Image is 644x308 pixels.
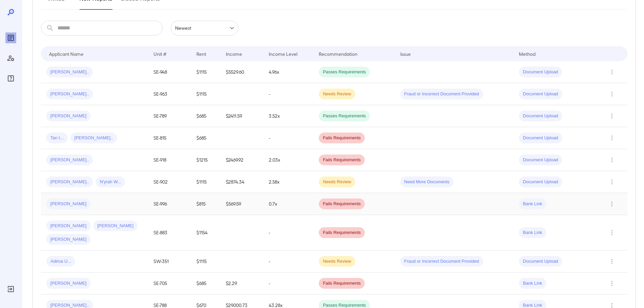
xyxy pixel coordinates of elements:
td: $1115 [191,61,220,83]
span: [PERSON_NAME] [46,223,91,229]
span: Fails Requirements [319,135,365,141]
td: $1154 [191,215,220,251]
span: [PERSON_NAME] [93,223,138,229]
td: SE-918 [148,149,191,171]
button: Row Actions [606,176,617,187]
td: SE-996 [148,193,191,215]
td: - [263,83,313,105]
td: $2411.59 [220,105,263,127]
span: [PERSON_NAME].. [46,157,93,163]
div: Recommendation [319,50,357,58]
span: Tan t... [46,135,68,141]
span: Need More Documents [400,179,454,185]
div: Reports [5,32,16,43]
span: N'yrah W... [96,179,125,185]
span: Bank Link [519,201,546,207]
td: $2874.34 [220,171,263,193]
span: Needs Review [319,258,355,265]
span: [PERSON_NAME].. [46,69,93,75]
button: Row Actions [606,256,617,267]
button: Row Actions [606,227,617,238]
span: [PERSON_NAME] [46,236,91,243]
span: Fails Requirements [319,157,365,163]
td: SE-883 [148,215,191,251]
td: SE-948 [148,61,191,83]
button: Row Actions [606,155,617,165]
span: [PERSON_NAME].. [46,91,93,97]
span: Fails Requirements [319,230,365,236]
span: Bank Link [519,230,546,236]
td: SE-902 [148,171,191,193]
button: Row Actions [606,198,617,209]
button: Row Actions [606,67,617,77]
span: Needs Review [319,91,355,97]
td: - [263,273,313,294]
span: Document Upload [519,157,562,163]
td: $1115 [191,251,220,273]
td: 0.7x [263,193,313,215]
td: SE-789 [148,105,191,127]
div: Method [519,50,535,58]
td: $1115 [191,83,220,105]
td: 3.52x [263,105,313,127]
div: Rent [196,50,207,58]
td: 2.58x [263,171,313,193]
span: Fails Requirements [319,201,365,207]
span: Adiroa U... [46,258,75,265]
span: Document Upload [519,91,562,97]
span: Document Upload [519,135,562,141]
td: $815 [191,193,220,215]
td: $2469.92 [220,149,263,171]
span: Document Upload [519,69,562,75]
td: - [263,127,313,149]
td: $685 [191,105,220,127]
div: Unit # [153,50,166,58]
span: Bank Link [519,280,546,287]
div: Income Level [269,50,297,58]
span: Document Upload [519,113,562,119]
span: [PERSON_NAME].. [46,179,93,185]
td: SW-351 [148,251,191,273]
td: SE-815 [148,127,191,149]
span: Fraud or Incorrect Document Provided [400,258,483,265]
td: 4.96x [263,61,313,83]
button: Row Actions [606,278,617,289]
span: Document Upload [519,179,562,185]
div: Issue [400,50,411,58]
div: Applicant Name [49,50,84,58]
td: $685 [191,127,220,149]
div: Log Out [5,284,16,294]
div: Newest [171,21,238,35]
td: - [263,251,313,273]
td: $1215 [191,149,220,171]
button: Row Actions [606,111,617,121]
button: Row Actions [606,133,617,143]
td: SE-963 [148,83,191,105]
td: $2.29 [220,273,263,294]
span: Passes Requirements [319,113,370,119]
span: Document Upload [519,258,562,265]
span: Fraud or Incorrect Document Provided [400,91,483,97]
td: $5529.60 [220,61,263,83]
td: $1115 [191,171,220,193]
span: [PERSON_NAME] [46,201,91,207]
span: Passes Requirements [319,69,370,75]
td: 2.03x [263,149,313,171]
span: [PERSON_NAME] [46,280,91,287]
div: Manage Users [5,53,16,64]
span: [PERSON_NAME] [46,113,91,119]
span: Fails Requirements [319,280,365,287]
button: Row Actions [606,89,617,99]
td: $685 [191,273,220,294]
span: [PERSON_NAME].. [70,135,117,141]
td: SE-705 [148,273,191,294]
span: Needs Review [319,179,355,185]
td: $569.59 [220,193,263,215]
div: Income [226,50,242,58]
td: - [263,215,313,251]
div: FAQ [5,73,16,84]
